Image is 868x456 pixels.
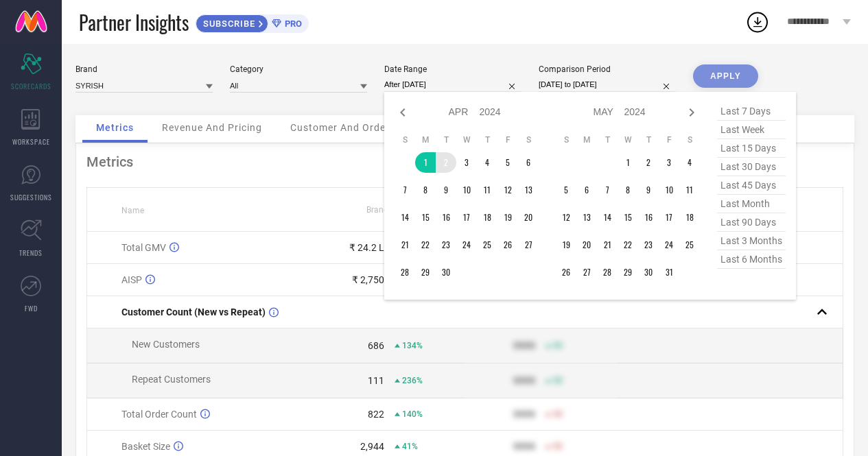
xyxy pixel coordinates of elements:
[659,262,679,283] td: Fri May 31 2024
[597,180,618,200] td: Tue May 07 2024
[497,207,518,228] td: Fri Apr 19 2024
[679,235,700,255] td: Sat May 25 2024
[597,134,618,145] th: Tuesday
[618,207,638,228] td: Wed May 15 2024
[576,207,597,228] td: Mon May 13 2024
[456,207,477,228] td: Wed Apr 17 2024
[121,206,144,215] span: Name
[402,409,423,419] span: 140%
[556,180,576,200] td: Sun May 05 2024
[556,134,576,145] th: Sunday
[556,235,576,255] td: Sun May 19 2024
[436,262,456,283] td: Tue Apr 30 2024
[415,235,436,255] td: Mon Apr 22 2024
[456,134,477,145] th: Wednesday
[638,262,659,283] td: Thu May 30 2024
[539,64,676,74] div: Comparison Period
[679,207,700,228] td: Sat May 18 2024
[638,134,659,145] th: Thursday
[553,442,563,451] span: 50
[436,235,456,255] td: Tue Apr 23 2024
[10,192,52,202] span: SUGGESTIONS
[19,248,43,258] span: TRENDS
[576,235,597,255] td: Mon May 20 2024
[384,64,521,74] div: Date Range
[556,262,576,283] td: Sun May 26 2024
[717,139,786,158] span: last 15 days
[638,152,659,173] td: Thu May 02 2024
[679,152,700,173] td: Sat May 04 2024
[366,205,412,215] span: Brand Value
[618,235,638,255] td: Wed May 22 2024
[717,176,786,195] span: last 45 days
[556,207,576,228] td: Sun May 12 2024
[683,104,700,121] div: Next month
[230,64,367,74] div: Category
[513,441,535,452] div: 9999
[679,180,700,200] td: Sat May 11 2024
[121,441,170,452] span: Basket Size
[745,10,770,34] div: Open download list
[497,134,518,145] th: Friday
[717,102,786,121] span: last 7 days
[638,207,659,228] td: Thu May 16 2024
[368,340,384,351] div: 686
[618,180,638,200] td: Wed May 08 2024
[121,242,166,253] span: Total GMV
[618,152,638,173] td: Wed May 01 2024
[402,376,423,385] span: 236%
[121,274,142,285] span: AISP
[415,207,436,228] td: Mon Apr 15 2024
[518,235,539,255] td: Sat Apr 27 2024
[436,180,456,200] td: Tue Apr 09 2024
[368,409,384,420] div: 822
[368,375,384,386] div: 111
[12,136,50,147] span: WORKSPACE
[497,152,518,173] td: Fri Apr 05 2024
[518,152,539,173] td: Sat Apr 06 2024
[477,207,497,228] td: Thu Apr 18 2024
[196,19,259,29] span: SUBSCRIBE
[436,207,456,228] td: Tue Apr 16 2024
[402,341,423,350] span: 134%
[162,122,262,133] span: Revenue And Pricing
[597,262,618,283] td: Tue May 28 2024
[349,242,384,253] div: ₹ 24.2 L
[395,104,411,121] div: Previous month
[659,207,679,228] td: Fri May 17 2024
[539,77,676,92] input: Select comparison period
[618,134,638,145] th: Wednesday
[576,180,597,200] td: Mon May 06 2024
[553,409,563,419] span: 50
[659,180,679,200] td: Fri May 10 2024
[513,340,535,351] div: 9999
[597,235,618,255] td: Tue May 21 2024
[11,81,51,91] span: SCORECARDS
[717,121,786,139] span: last week
[717,232,786,250] span: last 3 months
[659,134,679,145] th: Friday
[456,180,477,200] td: Wed Apr 10 2024
[360,441,384,452] div: 2,944
[497,180,518,200] td: Fri Apr 12 2024
[679,134,700,145] th: Saturday
[659,235,679,255] td: Fri May 24 2024
[395,235,415,255] td: Sun Apr 21 2024
[477,235,497,255] td: Thu Apr 25 2024
[96,122,134,133] span: Metrics
[395,262,415,283] td: Sun Apr 28 2024
[395,134,415,145] th: Sunday
[659,152,679,173] td: Fri May 03 2024
[518,180,539,200] td: Sat Apr 13 2024
[638,180,659,200] td: Thu May 09 2024
[576,134,597,145] th: Monday
[402,442,418,451] span: 41%
[513,375,535,386] div: 9999
[395,207,415,228] td: Sun Apr 14 2024
[436,152,456,173] td: Tue Apr 02 2024
[75,64,213,74] div: Brand
[717,195,786,213] span: last month
[597,207,618,228] td: Tue May 14 2024
[456,152,477,173] td: Wed Apr 03 2024
[415,152,436,173] td: Mon Apr 01 2024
